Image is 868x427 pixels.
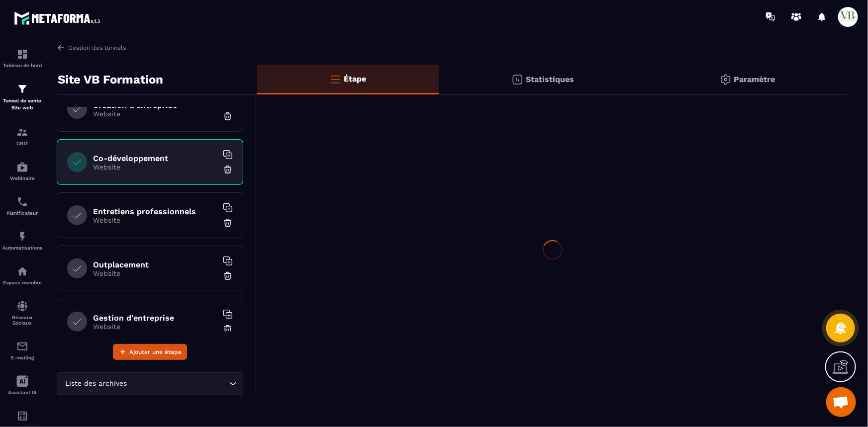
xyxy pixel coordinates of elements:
img: automations [16,161,28,173]
p: Planificateur [2,210,42,216]
button: Ajouter une étape [113,344,187,360]
h6: Co-développement [93,154,217,163]
a: social-networksocial-networkRéseaux Sociaux [2,293,42,333]
p: Tunnel de vente Site web [2,97,42,111]
h6: Entretiens professionnels [93,207,217,216]
p: CRM [2,141,42,146]
img: formation [16,126,28,138]
p: Assistant IA [2,390,42,395]
p: Réseaux Sociaux [2,315,42,326]
a: formationformationTableau de bord [2,41,42,76]
img: formation [16,83,28,95]
a: Gestion des tunnels [57,43,126,52]
p: E-mailing [2,355,42,360]
p: Website [93,110,217,118]
p: Automatisations [2,245,42,251]
img: logo [14,9,103,27]
div: Search for option [57,372,243,395]
p: Website [93,216,217,224]
img: email [16,341,28,352]
img: arrow [57,43,66,52]
div: Ouvrir le chat [826,387,856,417]
img: social-network [16,300,28,312]
img: scheduler [16,196,28,208]
img: trash [223,111,233,121]
p: Étape [344,74,366,84]
a: Assistant IA [2,368,42,403]
img: trash [223,324,233,334]
input: Search for option [129,378,227,389]
span: Liste des archives [63,378,129,389]
p: Website [93,269,217,277]
h6: Outplacement [93,260,217,269]
img: trash [223,271,233,281]
p: Website [93,323,217,331]
p: Site VB Formation [58,70,163,89]
a: schedulerschedulerPlanificateur [2,188,42,223]
img: stats.20deebd0.svg [511,74,523,85]
p: Paramètre [734,75,775,84]
a: formationformationCRM [2,119,42,154]
p: Espace membre [2,280,42,285]
a: automationsautomationsEspace membre [2,258,42,293]
a: automationsautomationsWebinaire [2,154,42,188]
img: accountant [16,410,28,422]
a: emailemailE-mailing [2,333,42,368]
a: formationformationTunnel de vente Site web [2,76,42,119]
img: automations [16,265,28,277]
p: Website [93,163,217,171]
img: bars-o.4a397970.svg [329,73,341,85]
img: setting-gr.5f69749f.svg [720,74,732,85]
a: automationsautomationsAutomatisations [2,223,42,258]
img: trash [223,218,233,228]
span: Ajouter une étape [129,347,182,357]
h6: Gestion d'entreprise [93,313,217,323]
img: formation [16,48,28,60]
p: Statistiques [526,75,574,84]
img: automations [16,231,28,243]
p: Tableau de bord [2,63,42,68]
img: trash [223,165,233,174]
p: Webinaire [2,175,42,181]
